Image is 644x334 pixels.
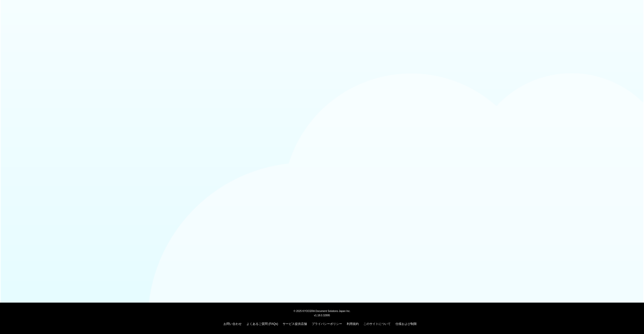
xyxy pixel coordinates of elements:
[312,322,342,326] a: プライバシーポリシー
[294,309,350,312] span: © 2025 KYOCERA Document Solutions Japan Inc.
[347,322,359,326] a: 利用規約
[223,322,242,326] a: お問い合わせ
[246,322,278,326] a: よくあるご質問 (FAQs)
[363,322,391,326] a: このサイトについて
[314,314,330,317] span: v1.18.0.32895
[396,322,417,326] a: 仕様および制限
[283,322,307,326] a: サービス提供店舗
